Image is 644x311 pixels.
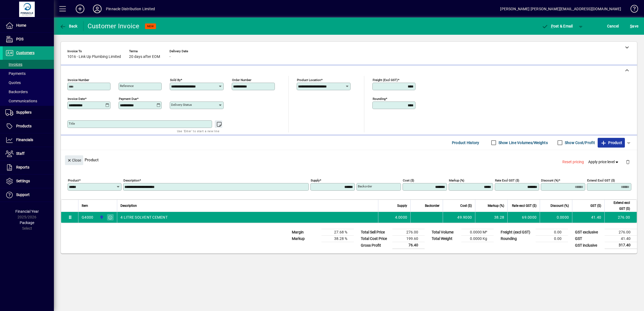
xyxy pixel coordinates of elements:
[120,203,137,209] span: Description
[16,23,26,27] span: Home
[358,242,392,249] td: Gross Profit
[289,229,321,236] td: Margin
[395,215,407,220] span: 4.0000
[497,140,548,145] label: Show Line Volumes/Weights
[5,81,21,85] span: Quotes
[605,236,637,242] td: 41.40
[500,5,621,13] div: [PERSON_NAME] [PERSON_NAME][EMAIL_ADDRESS][DOMAIN_NAME]
[630,24,632,28] span: S
[171,103,192,107] mat-label: Delivery status
[606,21,620,31] button: Cancel
[3,133,54,147] a: Financials
[5,90,28,94] span: Backorders
[590,203,601,209] span: GST ($)
[297,78,321,82] mat-label: Product location
[71,4,89,14] button: Add
[539,21,576,31] button: Post & Email
[550,203,569,209] span: Discount (%)
[170,78,181,82] mat-label: Sold by
[67,55,121,59] span: 1016 - Link Up Plumbing Limited
[3,106,54,119] a: Suppliers
[3,174,54,188] a: Settings
[129,55,160,59] span: 20 days after EOM
[60,24,78,28] span: Back
[498,236,536,242] td: Rounding
[120,215,168,220] span: 4 LITRE SOLVENT CEMENT
[16,138,33,142] span: Financials
[311,179,320,182] mat-label: Supply
[3,96,54,106] a: Communications
[429,236,461,242] td: Total Weight
[68,97,85,101] mat-label: Invoice date
[64,158,85,162] app-page-header-button: Close
[392,229,425,236] td: 276.00
[16,151,25,156] span: Staff
[403,179,414,182] mat-label: Cost ($)
[560,157,586,167] button: Reset pricing
[16,179,30,183] span: Settings
[16,110,32,114] span: Suppliers
[598,138,625,148] button: Product
[629,21,640,31] button: Save
[621,155,634,168] button: Delete
[3,78,54,87] a: Quotes
[607,22,619,30] span: Cancel
[605,242,637,249] td: 317.40
[488,203,504,209] span: Markup (%)
[3,19,54,32] a: Home
[604,212,637,223] td: 276.00
[358,229,392,236] td: Total Sell Price
[373,78,398,82] mat-label: Freight (excl GST)
[106,5,155,13] div: Pinnacle Distribution Limited
[397,203,407,209] span: Supply
[572,229,605,236] td: GST exclusive
[630,22,638,30] span: ave
[54,21,84,31] app-page-header-button: Back
[358,184,372,188] mat-label: Backorder
[450,138,482,148] button: Product History
[15,209,39,214] span: Financial Year
[119,97,137,101] mat-label: Payment due
[5,71,26,76] span: Payments
[588,159,619,165] span: Apply price level
[3,69,54,78] a: Payments
[16,193,30,197] span: Support
[232,78,251,82] mat-label: Order number
[551,24,553,28] span: P
[16,124,32,128] span: Products
[321,236,354,242] td: 38.28 %
[475,212,507,223] td: 38.28
[572,242,605,249] td: GST inclusive
[587,179,615,182] mat-label: Extend excl GST ($)
[3,147,54,160] a: Staff
[626,1,637,19] a: Knowledge Base
[98,214,104,220] span: Pinnacle Distribution
[392,236,425,242] td: 199.60
[3,33,54,46] a: POS
[495,179,519,182] mat-label: Rate excl GST ($)
[82,203,88,209] span: Item
[68,78,89,82] mat-label: Invoice number
[16,37,23,41] span: POS
[69,122,75,125] mat-label: Title
[65,155,83,165] button: Close
[373,97,386,101] mat-label: Rounding
[564,140,595,145] label: Show Cost/Profit
[120,84,134,88] mat-label: Reference
[621,159,634,164] app-page-header-button: Delete
[16,51,34,55] span: Customers
[61,150,637,170] div: Product
[67,156,81,165] span: Close
[429,229,461,236] td: Total Volume
[512,203,536,209] span: Rate excl GST ($)
[586,157,622,167] button: Apply price level
[443,212,475,223] td: 49.9000
[460,203,472,209] span: Cost ($)
[540,212,572,223] td: 0.0000
[562,159,584,165] span: Reset pricing
[392,242,425,249] td: 76.40
[605,229,637,236] td: 276.00
[177,128,219,134] mat-hint: Use 'Enter' to start a new line
[498,229,536,236] td: Freight (excl GST)
[358,236,392,242] td: Total Cost Price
